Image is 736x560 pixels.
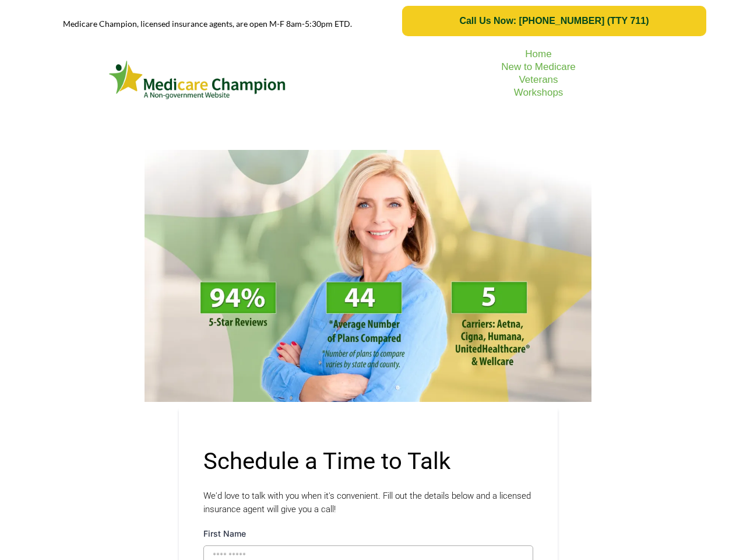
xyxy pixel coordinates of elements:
[30,11,385,36] p: Medicare Champion, licensed insurance agents, are open M-F 8am-5:30pm ETD.
[203,489,533,516] p: We'd love to talk with you when it's convenient. Fill out the details below and a licensed insura...
[459,16,649,26] span: Call Us Now: [PHONE_NUMBER] (TTY 711)
[203,444,533,479] p: Schedule a Time to Talk
[501,61,576,72] a: New to Medicare
[519,74,558,85] a: Veterans
[402,6,706,36] a: Call Us Now: 1-833-823-1990 (TTY 711)
[514,87,564,98] a: Workshops
[525,48,551,60] a: Home
[203,526,246,541] label: First Name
